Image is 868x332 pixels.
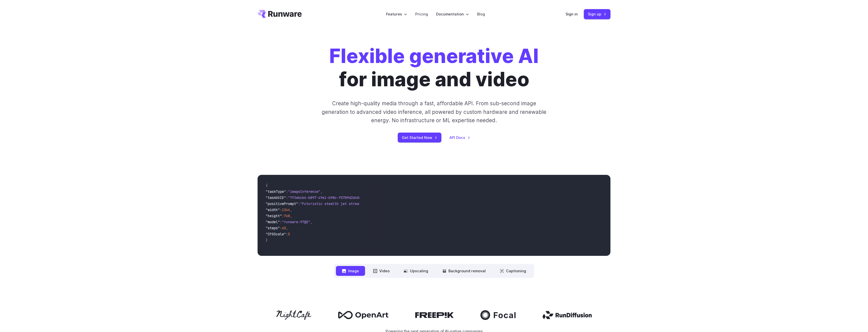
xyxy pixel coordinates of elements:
span: "model" [266,220,280,224]
a: API Docs [449,135,470,140]
span: , [290,207,292,212]
strong: Flexible generative AI [329,44,539,68]
span: { [266,183,268,188]
a: Get Started Now [398,133,441,142]
p: Create high-quality media through a fast, affordable API. From sub-second image generation to adv... [321,99,547,124]
span: : [286,189,288,194]
button: Video [367,266,396,276]
span: , [310,220,312,224]
button: Image [336,266,365,276]
button: Captioning [494,266,532,276]
span: "steps" [266,226,280,230]
span: , [320,189,322,194]
span: "height" [266,214,282,218]
span: 5 [288,232,290,236]
span: 1344 [282,207,290,212]
span: "taskUUID" [266,195,286,200]
span: : [280,207,282,212]
span: : [298,201,300,206]
span: "CFGScale" [266,232,286,236]
span: "runware:97@2" [282,220,310,224]
a: Sign in [566,11,578,17]
span: "positivePrompt" [266,201,298,206]
span: "7f3ebcb6-b897-49e1-b98c-f5789d2d40d7" [288,195,365,200]
span: , [286,226,288,230]
span: : [282,214,284,218]
span: , [290,214,292,218]
a: Sign up [584,9,610,19]
span: : [280,226,282,230]
a: Go to / [258,10,302,18]
span: } [266,238,268,242]
span: : [286,195,288,200]
button: Upscaling [398,266,434,276]
span: : [286,232,288,236]
a: Pricing [415,11,428,17]
h1: for image and video [329,45,539,91]
span: "width" [266,207,280,212]
label: Features [386,11,407,17]
span: "imageInference" [288,189,320,194]
span: "taskType" [266,189,286,194]
span: 768 [284,214,290,218]
span: "Futuristic stealth jet streaking through a neon-lit cityscape with glowing purple exhaust" [300,201,485,206]
span: 40 [282,226,286,230]
span: : [280,220,282,224]
label: Documentation [436,11,469,17]
button: Background removal [436,266,492,276]
a: Blog [477,11,485,17]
